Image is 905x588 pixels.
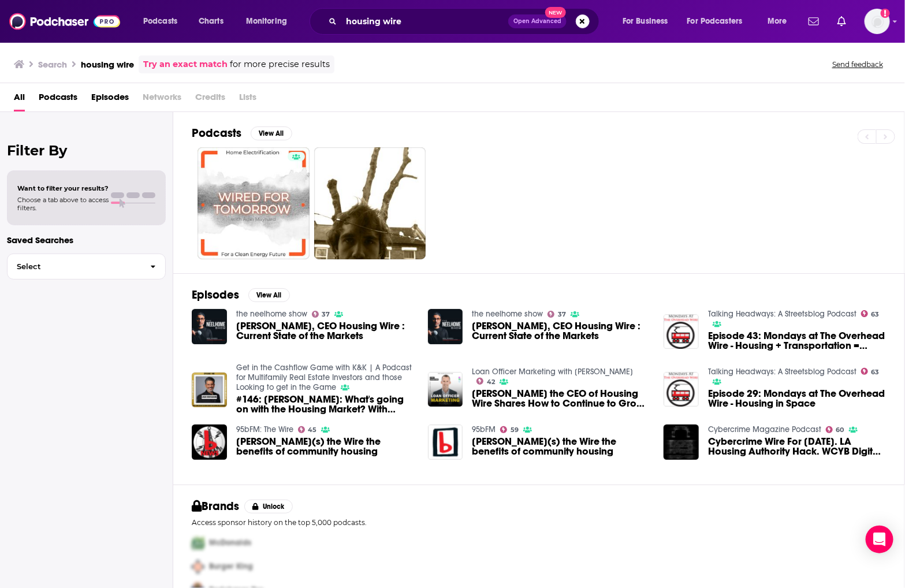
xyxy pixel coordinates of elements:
h3: Search [38,59,67,70]
a: Get in the Cashflow Game with K&K | A Podcast for Multifamily Real Estate Investors and those Loo... [236,363,412,392]
a: Try an exact match [143,58,228,71]
a: Episode 29: Mondays at The Overhead Wire - Housing in Space [708,389,886,408]
p: Saved Searches [7,235,166,245]
a: 37 [312,311,330,318]
span: Monitoring [246,13,287,29]
a: Show notifications dropdown [804,12,824,31]
span: Podcasts [143,13,177,29]
button: open menu [238,12,302,31]
span: [PERSON_NAME] the CEO of Housing Wire Shares How to Continue to Grow Your Mortgage Business Durin... [472,389,650,408]
a: Scott Figenshow(s) the Wire the benefits of community housing [472,437,650,456]
h2: Filter By [7,142,166,159]
span: 45 [308,427,316,433]
p: Access sponsor history on the top 5,000 podcasts. [192,518,886,527]
h3: housing wire [81,59,134,70]
a: Charts [191,12,230,31]
span: 59 [511,427,519,433]
span: Select [8,263,141,270]
span: McDonalds [209,538,251,548]
a: Cybercrime Wire For Jan. 4, 2023. LA Housing Authority Hack. WCYB Digital Radio. [664,425,699,460]
span: More [768,13,787,29]
img: Clayton Collins the CEO of Housing Wire Shares How to Continue to Grow Your Mortgage Business Dur... [428,372,463,407]
span: Choose a tab above to access filters. [17,196,109,212]
a: the neelhome show [472,309,543,319]
a: Episode 43: Mondays at The Overhead Wire - Housing + Transportation = Health [708,331,886,351]
button: Open AdvancedNew [508,14,567,28]
span: Want to filter your results? [17,184,109,192]
button: open menu [759,12,802,31]
h2: Brands [192,499,240,513]
a: Clayton Collins, CEO Housing Wire : Current State of the Markets [192,309,227,344]
span: 63 [872,370,880,375]
button: open menu [680,12,759,31]
img: Scott Figenshow(s) the Wire the benefits of community housing [428,425,463,460]
span: Logged in as ehladik [865,9,890,34]
a: #146: Logan Mohtashami: What's going on with the Housing Market? With Housing Wire Lead Analyst [192,373,227,408]
span: for more precise results [230,58,330,71]
a: Show notifications dropdown [833,12,851,31]
span: Charts [199,13,224,29]
button: View All [248,288,290,302]
a: Loan Officer Marketing with Chris Johnstone [472,367,633,377]
span: For Podcasters [687,13,743,29]
h2: Podcasts [192,126,241,140]
img: First Pro Logo [187,531,209,555]
a: 95bFM [472,425,496,434]
input: Search podcasts, credits, & more... [341,12,508,31]
span: 37 [558,312,566,317]
a: 37 [548,311,566,318]
a: Clayton Collins the CEO of Housing Wire Shares How to Continue to Grow Your Mortgage Business Dur... [472,389,650,408]
img: Second Pro Logo [187,555,209,579]
a: 60 [826,426,844,433]
span: Open Advanced [513,18,561,24]
a: Scott Figenshow(s) the Wire the benefits of community housing [236,437,414,456]
a: Clayton Collins, CEO Housing Wire : Current State of the Markets [472,321,650,341]
button: open menu [614,12,683,31]
span: #146: [PERSON_NAME]: What's going on with the Housing Market? With Housing Wire Lead Analyst [236,395,414,414]
svg: Add a profile image [881,9,890,18]
a: Clayton Collins, CEO Housing Wire : Current State of the Markets [236,321,414,341]
span: Lists [239,88,256,111]
a: Talking Headways: A Streetsblog Podcast [708,309,856,319]
span: Episodes [91,88,129,111]
img: Clayton Collins, CEO Housing Wire : Current State of the Markets [428,309,463,344]
a: Talking Headways: A Streetsblog Podcast [708,367,856,377]
span: Burger King [209,562,253,572]
a: Podcasts [39,88,77,111]
button: Unlock [244,500,293,513]
a: Cybercrime Magazine Podcast [708,425,821,434]
button: Show profile menu [865,9,890,34]
button: View All [251,126,292,140]
span: For Business [623,13,668,29]
div: Search podcasts, credits, & more... [321,8,610,35]
div: Open Intercom Messenger [866,526,893,553]
span: [PERSON_NAME](s) the Wire the benefits of community housing [472,437,650,456]
span: [PERSON_NAME], CEO Housing Wire : Current State of the Markets [236,321,414,341]
button: Send feedback [829,59,887,69]
a: 63 [861,310,880,317]
a: Episode 43: Mondays at The Overhead Wire - Housing + Transportation = Health [664,314,699,349]
span: Cybercrime Wire For [DATE]. LA Housing Authority Hack. WCYB Digital Radio. [708,437,886,456]
span: 42 [487,379,495,385]
a: 95bFM: The Wire [236,425,293,434]
span: 37 [322,312,330,317]
img: Podchaser - Follow, Share and Rate Podcasts [9,10,120,32]
button: open menu [135,12,192,31]
a: All [14,88,25,111]
span: 60 [836,427,844,433]
img: User Profile [865,9,890,34]
span: [PERSON_NAME], CEO Housing Wire : Current State of the Markets [472,321,650,341]
a: 59 [500,426,519,433]
img: Scott Figenshow(s) the Wire the benefits of community housing [192,425,227,460]
a: 45 [298,426,317,433]
img: Episode 29: Mondays at The Overhead Wire - Housing in Space [664,372,699,407]
a: 63 [861,368,880,375]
